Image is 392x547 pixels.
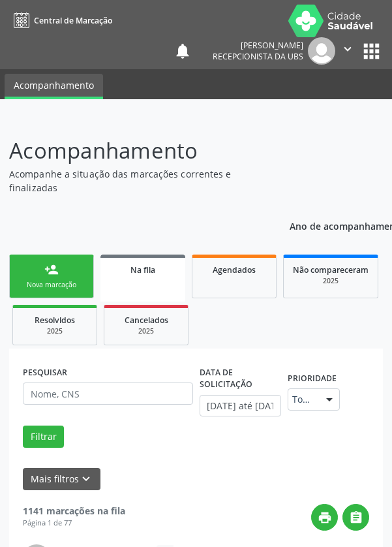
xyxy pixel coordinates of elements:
div: 2025 [293,276,369,286]
label: DATA DE SOLICITAÇÃO [200,362,281,394]
span: Todos [292,393,313,406]
button: notifications [173,42,192,60]
i: print [318,510,332,525]
button: print [311,504,338,531]
button:  [342,504,369,531]
label: Prioridade [288,369,337,389]
span: Cancelados [125,315,168,326]
i:  [340,42,355,56]
p: Acompanhe a situação das marcações correntes e finalizadas [9,167,271,195]
button: apps [360,40,383,63]
p: Acompanhamento [9,134,271,167]
button: Mais filtroskeyboard_arrow_down [23,468,100,491]
span: Recepcionista da UBS [213,51,303,62]
span: Central de Marcação [34,15,112,26]
a: Central de Marcação [9,10,112,31]
span: Agendados [213,264,256,275]
span: Na fila [130,264,155,275]
div: 2025 [113,326,179,336]
button:  [335,37,360,65]
div: 2025 [22,326,87,336]
span: Não compareceram [293,264,369,275]
img: img [308,37,335,65]
i: keyboard_arrow_down [79,472,93,486]
div: person_add [44,262,59,277]
button: Filtrar [23,426,64,448]
strong: 1141 marcações na fila [23,505,125,517]
div: [PERSON_NAME] [213,40,303,51]
a: Acompanhamento [5,74,103,99]
label: PESQUISAR [23,362,67,383]
span: Resolvidos [35,315,75,326]
div: Nova marcação [19,280,84,290]
i:  [349,510,363,525]
div: Página 1 de 77 [23,518,125,529]
input: Nome, CNS [23,383,193,405]
input: Selecione um intervalo [200,395,281,417]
